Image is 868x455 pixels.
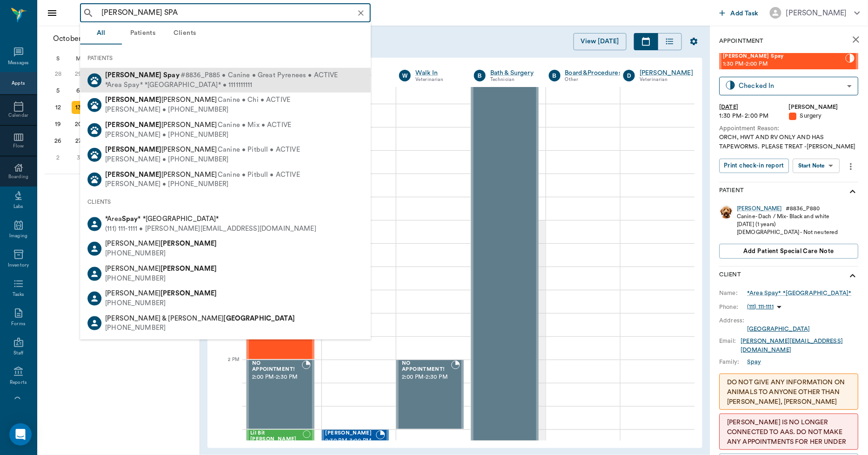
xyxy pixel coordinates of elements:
[10,379,27,386] div: Reports
[224,314,295,321] b: [GEOGRAPHIC_DATA]
[8,262,29,269] div: Inventory
[786,205,820,213] div: # 8836_P880
[160,265,217,272] b: [PERSON_NAME]
[354,7,367,20] button: Clear
[739,80,844,91] div: Checked In
[720,358,748,366] div: Family:
[799,161,826,171] div: Start Note
[105,299,217,308] div: [PHONE_NUMBER]
[402,361,451,373] span: NO APPOINTMENT!
[48,52,68,66] div: S
[741,338,843,352] a: [PERSON_NAME][EMAIL_ADDRESS][DOMAIN_NAME]
[720,244,859,259] button: Add patient Special Care Note
[720,186,744,197] p: Patient
[80,48,371,68] div: PATIENTS
[218,120,291,130] span: Canine • Mix • ACTIVE
[122,22,164,45] button: Patients
[105,155,300,165] div: [PERSON_NAME] • [PHONE_NUMBER]
[68,52,89,66] div: M
[737,213,838,221] div: Canine - Dach / Mix - Black and white
[105,130,291,140] div: [PERSON_NAME] • [PHONE_NUMBER]
[326,430,376,436] span: [PERSON_NAME]
[105,323,295,333] div: [PHONE_NUMBER]
[252,361,302,373] span: NO APPOINTMENT!
[848,270,859,281] svg: show more
[720,205,734,219] img: Profile Image
[105,146,217,153] span: [PERSON_NAME]
[48,29,118,48] button: October2025
[748,358,762,366] a: Spay
[72,151,85,164] div: Monday, November 3, 2025
[748,303,774,311] p: (111) 111-1111
[160,240,217,247] b: [PERSON_NAME]
[105,96,217,103] span: [PERSON_NAME]
[52,84,65,97] div: Sunday, October 5, 2025
[744,246,834,256] span: Add patient Special Care Note
[402,373,451,382] span: 2:00 PM - 2:30 PM
[105,274,217,283] div: [PHONE_NUMBER]
[9,423,32,446] div: Open Intercom Messenger
[105,171,217,178] span: [PERSON_NAME]
[105,215,219,222] span: *Area * *[GEOGRAPHIC_DATA]*
[105,105,290,115] div: [PERSON_NAME] • [PHONE_NUMBER]
[250,430,303,442] span: Lil Bit [PERSON_NAME]
[160,290,217,297] b: [PERSON_NAME]
[43,4,61,22] button: Close drawer
[11,321,25,328] div: Forms
[549,70,561,81] div: B
[716,4,762,21] button: Add Task
[105,224,316,234] div: (111) 111-1111 • [PERSON_NAME][EMAIL_ADDRESS][DOMAIN_NAME]
[105,265,217,272] span: [PERSON_NAME]
[105,314,295,321] span: [PERSON_NAME] & [PERSON_NAME]
[399,70,411,81] div: W
[737,228,838,236] div: [DEMOGRAPHIC_DATA] - Not neutered
[623,70,635,81] div: D
[52,101,65,114] div: Sunday, October 12, 2025
[720,112,789,120] div: 1:30 PM - 2:00 PM
[105,72,161,79] b: [PERSON_NAME]
[847,30,866,49] button: close
[72,84,85,97] div: Monday, October 6, 2025
[164,22,206,45] button: Clients
[13,291,24,298] div: Tasks
[786,7,847,19] div: [PERSON_NAME]
[105,249,217,259] div: [PHONE_NUMBER]
[415,68,460,78] a: Walk In
[326,436,376,446] span: 2:30 PM - 3:00 PM
[105,171,161,178] b: [PERSON_NAME]
[720,289,748,297] div: Name:
[247,360,314,429] div: BOOKED, 2:00 PM - 2:30 PM
[52,67,65,80] div: Sunday, September 28, 2025
[52,151,65,164] div: Sunday, November 2, 2025
[574,33,627,50] button: View [DATE]
[720,337,741,345] div: Email:
[105,146,161,153] b: [PERSON_NAME]
[13,350,23,357] div: Staff
[8,60,29,67] div: Messages
[737,205,782,213] div: [PERSON_NAME]
[52,134,65,147] div: Sunday, October 26, 2025
[789,112,859,120] div: Surgery
[640,68,693,78] a: [PERSON_NAME]
[490,68,535,78] a: Bath & Surgery
[72,67,85,80] div: Monday, September 29, 2025
[720,103,789,112] div: [DATE]
[720,159,789,173] button: Print check-in report
[13,203,23,210] div: Labs
[748,289,852,297] a: *Area Spay* *[GEOGRAPHIC_DATA]*
[122,215,138,222] b: Spay
[72,134,85,147] div: Monday, October 27, 2025
[848,186,859,197] svg: show more
[9,233,27,240] div: Imaging
[12,80,25,87] div: Appts
[723,54,846,60] span: [PERSON_NAME] Spay
[80,192,371,212] div: CLIENTS
[748,326,810,332] a: [GEOGRAPHIC_DATA]
[720,133,859,151] div: ORCH, HWT AND RV ONLY AND HAS TAPEWORMS. PLEASE TREAT -[PERSON_NAME]
[565,76,622,84] div: Other
[72,118,85,131] div: Monday, October 20, 2025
